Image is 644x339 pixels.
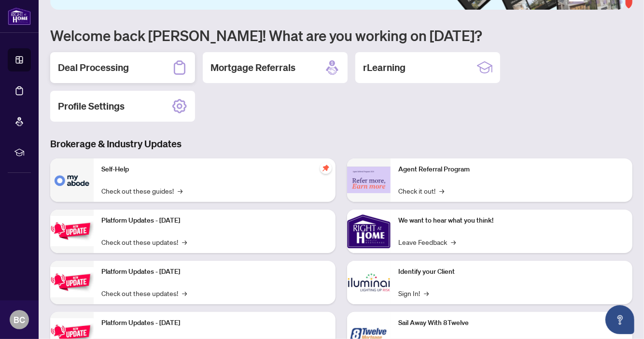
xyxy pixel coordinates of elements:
a: Check out these guides!→ [101,185,182,196]
img: logo [8,7,31,25]
p: Platform Updates - [DATE] [101,215,328,226]
span: → [178,185,182,196]
img: Self-Help [50,158,94,202]
p: Identify your Client [398,267,625,277]
p: Platform Updates - [DATE] [101,318,328,328]
img: We want to hear what you think! [347,210,391,253]
button: Open asap [605,305,634,334]
h2: Deal Processing [58,61,129,74]
span: → [451,237,456,247]
p: Sail Away With 8Twelve [398,318,625,328]
img: Platform Updates - July 8, 2025 [50,267,94,297]
span: pushpin [320,162,332,174]
p: Platform Updates - [DATE] [101,267,328,277]
p: Agent Referral Program [398,164,625,175]
p: We want to hear what you think! [398,215,625,226]
h1: Welcome back [PERSON_NAME]! What are you working on [DATE]? [50,26,632,44]
a: Check out these updates!→ [101,237,187,247]
a: Check out these updates!→ [101,288,187,298]
span: → [424,288,429,298]
h2: rLearning [363,61,406,74]
span: → [439,185,444,196]
span: BC [14,313,25,326]
a: Leave Feedback→ [398,237,456,247]
a: Sign In!→ [398,288,429,298]
span: → [182,288,187,298]
a: Check it out!→ [398,185,444,196]
img: Agent Referral Program [347,167,391,193]
img: Platform Updates - July 21, 2025 [50,216,94,246]
p: Self-Help [101,164,328,175]
h3: Brokerage & Industry Updates [50,137,632,151]
h2: Mortgage Referrals [210,61,295,74]
h2: Profile Settings [58,99,125,113]
span: → [182,237,187,247]
img: Identify your Client [347,261,391,304]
